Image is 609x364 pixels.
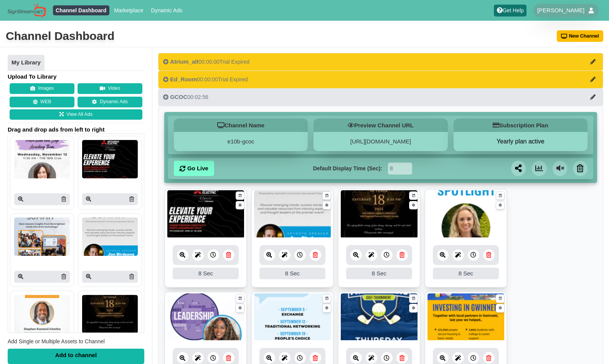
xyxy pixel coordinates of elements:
a: Dynamic Ads [148,5,185,15]
span: Trial Expired [220,59,249,65]
h4: Upload To Library [8,73,144,81]
img: 665.839 kb [341,190,418,238]
img: Sign Stream.NET [8,3,46,18]
div: Add to channel [8,349,144,364]
img: 1882.354 kb [427,190,504,238]
button: Yearly plan active [454,138,588,145]
span: GCOC [170,94,187,100]
img: P250x250 image processing20250918 1639111 yh6qb4 [82,140,138,178]
img: P250x250 image processing20250917 1593173 1kf4o6v [14,217,70,256]
h5: Preview Channel URL [314,119,447,132]
div: 8 Sec [346,268,412,279]
button: New Channel [557,30,604,42]
div: Channel Dashboard [6,28,114,44]
img: P250x250 image processing20250918 1639111 9uv7bt [14,140,70,178]
div: 8 Sec [173,268,239,279]
a: Marketplace [111,5,146,15]
span: Add Single or Multiple Assets to Channel [8,338,105,344]
div: 8 Sec [433,268,499,279]
img: 2.459 mb [341,293,418,341]
label: Default Display Time (Sec): [313,165,382,173]
img: 3.994 mb [427,293,504,341]
span: Ed_Room [170,76,197,82]
button: Video [78,83,142,94]
img: P250x250 image processing20250916 1593173 1v3xvt3 [82,295,138,333]
button: GCOC00:02:56 [158,88,603,106]
input: Seconds [388,163,412,175]
h5: Subscription Plan [454,119,588,132]
a: Go Live [174,161,214,176]
a: Dynamic Ads [78,97,142,107]
a: View All Ads [10,109,142,120]
div: 00:00:00 [163,76,248,83]
div: 00:00:00 [163,58,249,66]
h5: Channel Name [174,119,308,132]
button: Images [10,83,74,94]
button: Atrium_alt00:00:00Trial Expired [158,53,603,71]
a: [URL][DOMAIN_NAME] [350,138,411,145]
span: [PERSON_NAME] [537,7,584,14]
span: Atrium_alt [170,58,198,65]
img: 1305.703 kb [254,293,331,341]
span: Trial Expired [218,76,248,82]
button: Ed_Room00:00:00Trial Expired [158,71,603,88]
img: 813.567 kb [167,190,244,238]
span: Drag and drop ads from left to right [8,126,144,133]
img: P250x250 image processing20250917 1593173 19hlrbk [82,217,138,256]
button: WEB [10,97,74,107]
div: 00:02:56 [163,93,208,101]
img: 2.016 mb [167,293,244,341]
div: 8 Sec [259,268,325,279]
a: Get Help [494,5,526,16]
a: My Library [8,55,45,71]
img: P250x250 image processing20250917 1593173 10csaf8 [14,295,70,333]
a: Channel Dashboard [53,5,109,15]
img: 1158.428 kb [254,190,331,238]
div: e10b-gcoc [174,132,308,151]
